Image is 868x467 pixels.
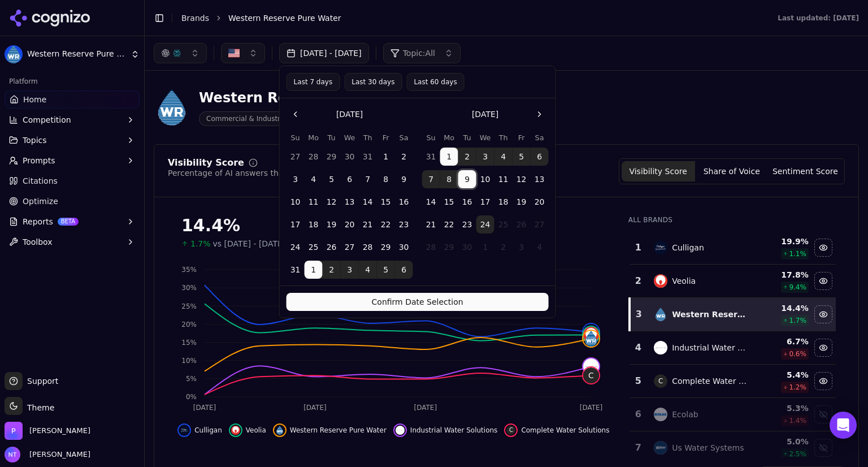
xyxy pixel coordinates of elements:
div: Ecolab [672,409,698,420]
span: C [654,374,667,388]
a: Brands [181,14,209,23]
button: Sentiment Score [769,161,842,181]
button: Hide complete water solutions data [504,423,609,437]
button: Thursday, August 21st, 2025 [359,215,377,233]
button: Wednesday, September 17th, 2025 [476,193,494,211]
button: Wednesday, September 10th, 2025 [476,170,494,188]
button: Monday, August 11th, 2025 [305,193,323,211]
div: 14.4% [181,215,606,236]
div: 17.8 % [756,269,809,280]
th: Thursday [359,132,377,143]
tspan: [DATE] [193,404,216,412]
th: Friday [377,132,395,143]
nav: breadcrumb [181,12,755,24]
div: 6 [634,408,643,421]
span: Topic: All [403,47,435,59]
img: veolia [583,327,599,343]
tr: 1culliganCulligan19.9%1.1%Hide culligan data [630,231,836,265]
button: Saturday, September 13th, 2025 [531,170,549,188]
button: Wednesday, August 20th, 2025 [341,215,359,233]
button: Friday, September 12th, 2025 [513,170,531,188]
tspan: 15% [181,339,197,347]
span: Western Reserve Pure Water [290,426,387,435]
button: Hide veolia data [814,272,832,290]
th: Tuesday [323,132,341,143]
button: Today, Wednesday, September 24th, 2025 [476,215,494,233]
tspan: 0% [186,393,197,401]
th: Thursday [494,132,513,143]
button: Open organization switcher [5,422,90,440]
span: Home [23,94,46,105]
span: Theme [23,403,54,412]
button: Monday, August 25th, 2025 [305,238,323,256]
button: Sunday, August 31st, 2025 [287,261,305,279]
button: Hide complete water solutions data [814,372,832,390]
tr: 6ecolabEcolab5.3%1.4%Show ecolab data [630,398,836,431]
img: western reserve pure water [275,426,284,435]
button: Sunday, September 14th, 2025 [422,193,440,211]
button: Wednesday, August 27th, 2025 [341,238,359,256]
tspan: 5% [186,375,197,383]
span: Competition [23,114,71,126]
tspan: 25% [181,302,197,310]
button: Thursday, August 7th, 2025 [359,170,377,188]
div: 5 [634,374,643,388]
div: 6.7 % [756,336,809,347]
tspan: 35% [181,266,197,274]
span: Toolbox [23,236,53,248]
tr: 7us water systemsUs Water Systems5.0%2.5%Show us water systems data [630,431,836,465]
span: Western Reserve Pure Water [27,49,126,59]
button: Tuesday, August 19th, 2025 [323,215,341,233]
img: industrial water solutions [654,341,667,354]
button: Show ecolab data [814,405,832,423]
button: Sunday, August 17th, 2025 [287,215,305,233]
span: Complete Water Solutions [521,426,609,435]
th: Sunday [422,132,440,143]
div: 5.0 % [756,436,809,447]
button: Hide western reserve pure water data [273,423,387,437]
div: Platform [5,72,140,90]
button: Hide industrial water solutions data [393,423,498,437]
button: Thursday, August 28th, 2025 [359,238,377,256]
button: Topics [5,131,140,149]
button: Go to the Previous Month [287,105,305,123]
button: Saturday, September 6th, 2025, selected [395,261,413,279]
button: Open user button [5,447,90,462]
button: Wednesday, July 30th, 2025 [341,148,359,166]
span: 1.2 % [789,383,806,392]
button: Tuesday, September 23rd, 2025 [458,215,476,233]
button: Tuesday, September 9th, 2025, selected [458,170,476,188]
div: Complete Water Solutions [672,375,747,387]
div: Industrial Water Solutions [672,342,747,353]
span: Industrial Water Solutions [410,426,498,435]
button: Tuesday, September 2nd, 2025, selected [458,148,476,166]
button: Monday, September 15th, 2025 [440,193,458,211]
th: Wednesday [341,132,359,143]
div: Us Water Systems [672,442,744,453]
div: Culligan [672,242,704,253]
button: Thursday, August 14th, 2025 [359,193,377,211]
button: Saturday, August 23rd, 2025 [395,215,413,233]
button: Thursday, September 4th, 2025, selected [494,148,513,166]
th: Monday [305,132,323,143]
tr: 4industrial water solutionsIndustrial Water Solutions6.7%0.6%Hide industrial water solutions data [630,331,836,365]
button: Tuesday, September 2nd, 2025, selected [323,261,341,279]
button: Prompts [5,152,140,170]
tspan: [DATE] [580,404,603,412]
span: 0.6 % [789,349,806,358]
table: September 2025 [422,132,549,256]
div: 3 [635,308,643,321]
img: industrial water solutions [396,426,405,435]
button: Monday, September 1st, 2025, selected [440,148,458,166]
button: Hide veolia data [229,423,266,437]
th: Saturday [531,132,549,143]
img: Western Reserve Pure Water [5,45,23,63]
span: Commercial & Industrial Water Treatment Solutions [199,111,388,126]
div: 7 [634,441,643,455]
button: Last 7 days [287,73,340,91]
th: Sunday [287,132,305,143]
a: Home [5,90,140,109]
div: Veolia [672,275,696,287]
button: Saturday, September 6th, 2025, selected [531,148,549,166]
button: Sunday, August 31st, 2025 [422,148,440,166]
